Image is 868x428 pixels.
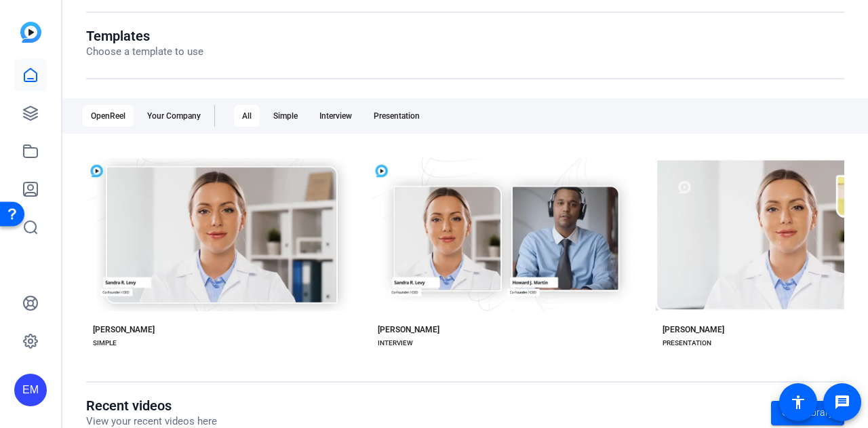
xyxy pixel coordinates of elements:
[86,44,203,60] p: Choose a template to use
[663,338,711,349] div: PRESENTATION
[378,324,439,335] div: [PERSON_NAME]
[83,105,134,127] div: OpenReel
[20,22,41,43] img: blue-gradient.svg
[771,401,844,425] a: Go to library
[139,105,209,127] div: Your Company
[663,324,724,335] div: [PERSON_NAME]
[366,105,428,127] div: Presentation
[93,338,117,349] div: SIMPLE
[234,105,260,127] div: All
[311,105,360,127] div: Interview
[86,28,203,44] h1: Templates
[378,338,413,349] div: INTERVIEW
[14,374,47,406] div: EM
[93,324,155,335] div: [PERSON_NAME]
[86,397,217,414] h1: Recent videos
[790,394,806,410] mat-icon: accessibility
[834,394,850,410] mat-icon: message
[265,105,306,127] div: Simple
